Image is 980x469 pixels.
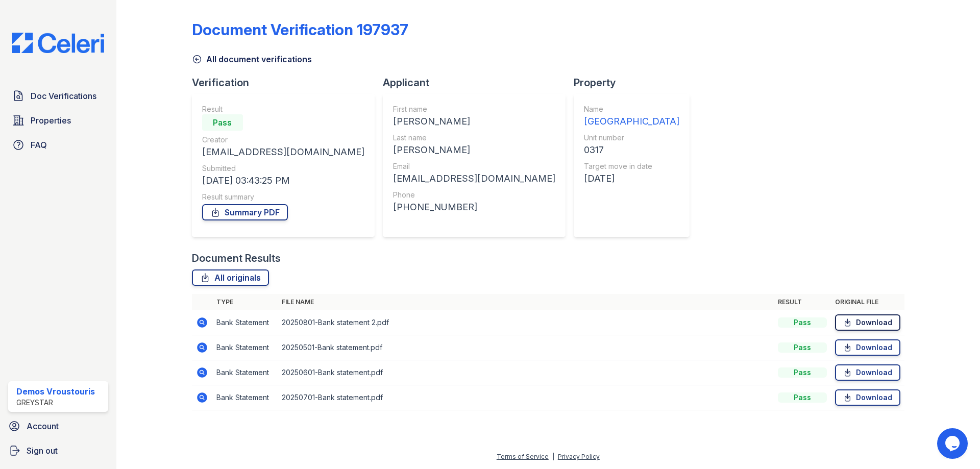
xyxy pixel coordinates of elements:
[278,335,774,360] td: 20250501-Bank statement.pdf
[393,190,555,200] div: Phone
[202,174,364,188] div: [DATE] 03:43:25 PM
[393,143,555,157] div: [PERSON_NAME]
[584,171,679,186] div: [DATE]
[393,161,555,171] div: Email
[778,342,827,353] div: Pass
[278,294,774,310] th: File name
[584,133,679,143] div: Unit number
[192,53,312,65] a: All document verifications
[31,139,47,151] span: FAQ
[584,114,679,129] div: [GEOGRAPHIC_DATA]
[212,385,278,410] td: Bank Statement
[278,385,774,410] td: 20250701-Bank statement.pdf
[31,114,71,127] span: Properties
[212,310,278,335] td: Bank Statement
[383,76,574,90] div: Applicant
[831,294,904,310] th: Original file
[4,416,112,436] a: Account
[778,317,827,328] div: Pass
[27,420,59,432] span: Account
[202,163,364,174] div: Submitted
[774,294,831,310] th: Result
[8,86,108,106] a: Doc Verifications
[202,135,364,145] div: Creator
[778,367,827,378] div: Pass
[16,385,95,398] div: Demos Vroustouris
[835,364,900,381] a: Download
[16,398,95,408] div: Greystar
[4,440,112,461] a: Sign out
[192,76,383,90] div: Verification
[212,360,278,385] td: Bank Statement
[393,133,555,143] div: Last name
[835,339,900,356] a: Download
[937,428,970,459] iframe: chat widget
[31,90,96,102] span: Doc Verifications
[192,269,269,286] a: All originals
[497,453,549,460] a: Terms of Service
[574,76,698,90] div: Property
[8,110,108,131] a: Properties
[835,314,900,331] a: Download
[202,104,364,114] div: Result
[584,104,679,129] a: Name [GEOGRAPHIC_DATA]
[202,204,288,220] a: Summary PDF
[278,360,774,385] td: 20250601-Bank statement.pdf
[202,114,243,131] div: Pass
[393,200,555,214] div: [PHONE_NUMBER]
[778,392,827,403] div: Pass
[192,251,281,265] div: Document Results
[192,20,408,39] div: Document Verification 197937
[835,389,900,406] a: Download
[278,310,774,335] td: 20250801-Bank statement 2.pdf
[8,135,108,155] a: FAQ
[584,161,679,171] div: Target move in date
[202,192,364,202] div: Result summary
[584,104,679,114] div: Name
[212,335,278,360] td: Bank Statement
[393,114,555,129] div: [PERSON_NAME]
[558,453,600,460] a: Privacy Policy
[584,143,679,157] div: 0317
[393,171,555,186] div: [EMAIL_ADDRESS][DOMAIN_NAME]
[4,33,112,53] img: CE_Logo_Blue-a8612792a0a2168367f1c8372b55b34899dd931a85d93a1a3d3e32e68fde9ad4.png
[552,453,554,460] div: |
[393,104,555,114] div: First name
[212,294,278,310] th: Type
[27,445,58,457] span: Sign out
[202,145,364,159] div: [EMAIL_ADDRESS][DOMAIN_NAME]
